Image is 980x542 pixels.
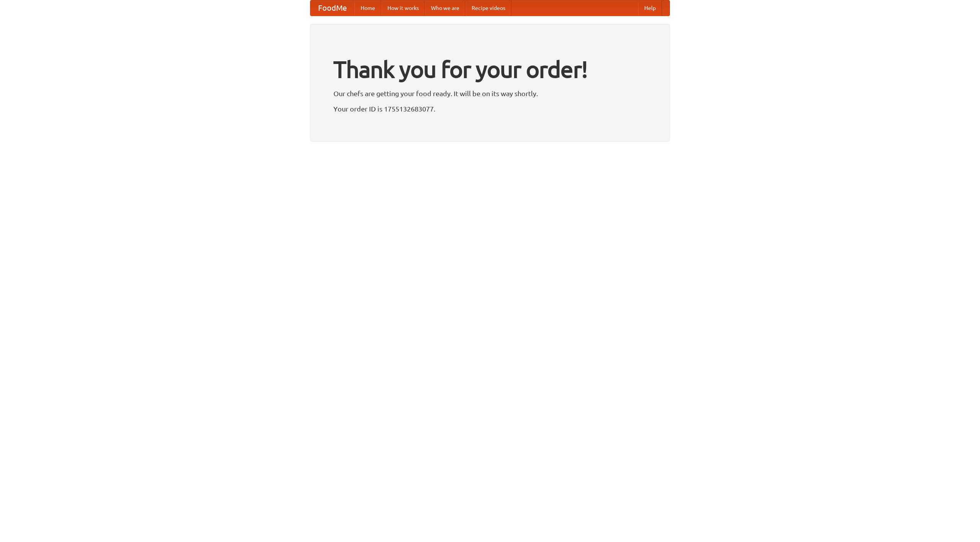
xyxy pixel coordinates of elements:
h1: Thank you for your order! [333,51,647,88]
a: Recipe videos [465,0,511,16]
p: Our chefs are getting your food ready. It will be on its way shortly. [333,88,647,99]
a: Home [354,0,381,16]
a: How it works [381,0,425,16]
a: Who we are [425,0,465,16]
a: FoodMe [310,0,354,16]
p: Your order ID is 1755132683077. [333,103,647,115]
a: Help [638,0,662,16]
